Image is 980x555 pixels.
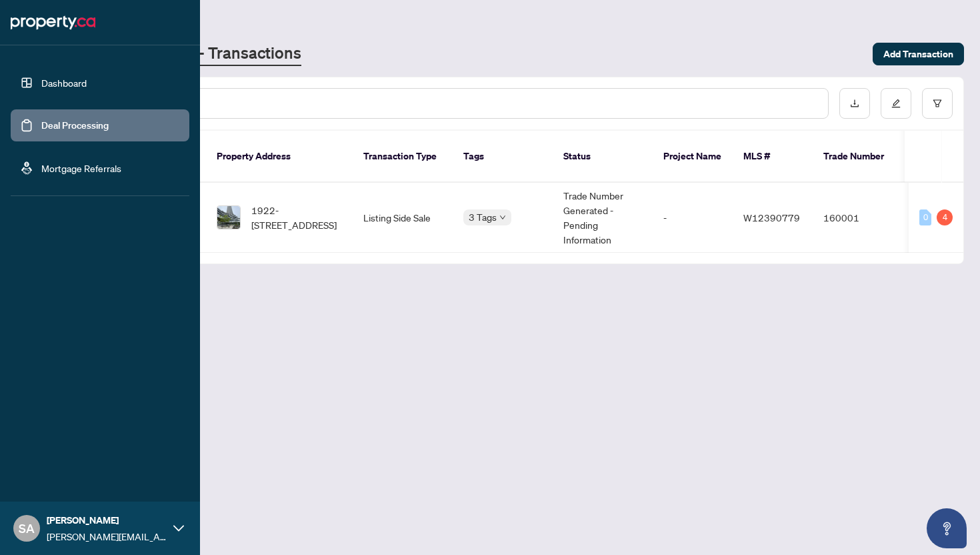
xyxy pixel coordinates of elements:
span: SA [19,519,35,538]
td: 160001 [813,183,906,253]
td: Trade Number Generated - Pending Information [553,183,653,253]
a: Deal Processing [41,119,109,131]
th: Status [553,131,653,183]
span: download [850,99,859,108]
img: logo [11,12,95,33]
a: Mortgage Referrals [41,162,121,174]
span: [PERSON_NAME][EMAIL_ADDRESS][DOMAIN_NAME] [47,529,167,544]
span: Add Transaction [883,43,953,65]
div: 0 [919,209,931,225]
th: Property Address [206,131,353,183]
th: Trade Number [813,131,906,183]
img: thumbnail-img [217,206,240,229]
span: filter [933,99,942,108]
th: Project Name [653,131,733,183]
span: down [499,214,506,221]
button: edit [881,88,911,119]
button: filter [922,88,953,119]
span: 1922-[STREET_ADDRESS] [251,203,342,232]
div: 4 [937,209,953,225]
td: - [653,183,733,253]
a: Dashboard [41,77,87,89]
span: [PERSON_NAME] [47,513,167,528]
button: Add Transaction [873,43,964,65]
span: 3 Tags [469,209,497,225]
th: Tags [453,131,553,183]
button: Open asap [927,508,967,548]
span: edit [891,99,901,108]
span: W12390779 [743,211,800,223]
th: Transaction Type [353,131,453,183]
button: download [839,88,870,119]
td: Listing Side Sale [353,183,453,253]
th: MLS # [733,131,813,183]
